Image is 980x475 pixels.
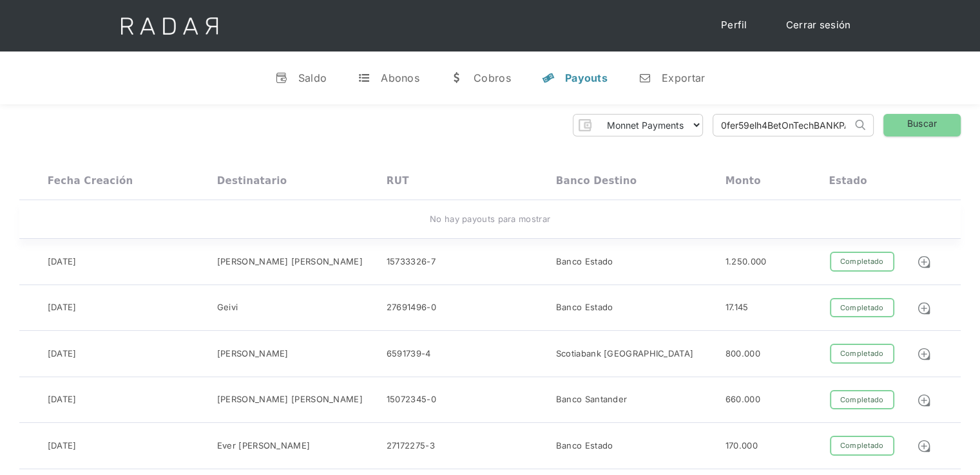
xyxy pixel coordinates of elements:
[387,256,436,268] div: 15733326-7
[542,71,555,84] div: y
[708,13,760,38] a: Perfil
[217,175,287,187] div: Destinatario
[917,439,931,453] img: Detalle
[430,213,550,226] div: No hay payouts para mostrar
[387,440,435,452] div: 27172275-3
[474,71,511,84] div: Cobros
[556,256,613,268] div: Banco Estado
[387,175,409,187] div: RUT
[917,255,931,269] img: Detalle
[830,298,894,318] div: Completado
[917,347,931,361] img: Detalle
[387,301,436,314] div: 27691496-0
[217,348,289,360] div: [PERSON_NAME]
[217,256,363,268] div: [PERSON_NAME] [PERSON_NAME]
[830,344,894,364] div: Completado
[725,301,749,314] div: 17.145
[725,256,767,268] div: 1.250.000
[917,393,931,407] img: Detalle
[725,393,760,406] div: 660.000
[217,440,310,452] div: Ever [PERSON_NAME]
[48,440,77,452] div: [DATE]
[556,393,628,406] div: Banco Santander
[565,71,608,84] div: Payouts
[381,71,419,84] div: Abonos
[725,440,758,452] div: 170.000
[725,175,761,187] div: Monto
[662,71,705,84] div: Exportar
[830,436,894,456] div: Completado
[48,348,77,360] div: [DATE]
[217,393,363,406] div: [PERSON_NAME] [PERSON_NAME]
[573,114,703,136] form: Form
[387,348,431,360] div: 6591739-4
[556,440,613,452] div: Banco Estado
[450,71,463,84] div: w
[917,301,931,315] img: Detalle
[358,71,370,84] div: t
[217,301,238,314] div: Geivi
[48,256,77,268] div: [DATE]
[275,71,288,84] div: v
[830,252,894,272] div: Completado
[883,114,961,136] a: Buscar
[48,393,77,406] div: [DATE]
[556,348,693,360] div: Scotiabank [GEOGRAPHIC_DATA]
[713,115,852,136] input: Busca por ID
[48,175,133,187] div: Fecha creación
[387,393,436,406] div: 15072345-0
[725,348,760,360] div: 800.000
[556,301,613,314] div: Banco Estado
[639,71,651,84] div: n
[830,390,894,410] div: Completado
[556,175,637,187] div: Banco destino
[48,301,77,314] div: [DATE]
[298,71,327,84] div: Saldo
[773,13,864,38] a: Cerrar sesión
[829,175,867,187] div: Estado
